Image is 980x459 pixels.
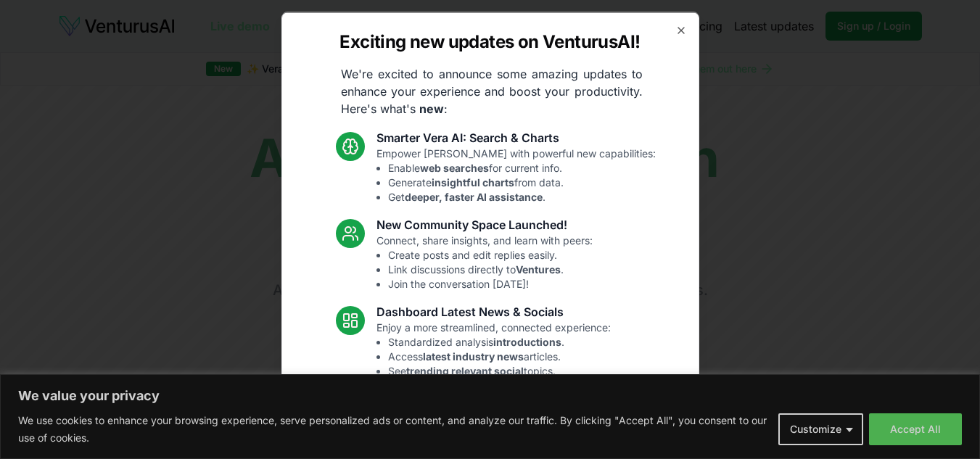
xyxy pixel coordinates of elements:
[388,247,593,262] li: Create posts and edit replies easily.
[388,421,600,436] li: Resolved Vera chart loading issue.
[388,363,611,378] li: See topics.
[388,436,600,450] li: Fixed mobile chat & sidebar glitches.
[420,161,489,173] strong: web searches
[376,302,611,320] h3: Dashboard Latest News & Socials
[516,262,561,275] strong: Ventures
[339,30,640,53] h2: Exciting new updates on VenturusAI!
[493,335,561,347] strong: introductions
[406,364,524,376] strong: trending relevant social
[405,190,543,202] strong: deeper, faster AI assistance
[388,160,656,175] li: Enable for current info.
[376,215,593,233] h3: New Community Space Launched!
[329,65,654,117] p: We're excited to announce some amazing updates to enhance your experience and boost your producti...
[376,389,600,407] h3: Fixes and UI Polish
[419,101,444,115] strong: new
[388,189,656,204] li: Get .
[376,146,656,204] p: Empower [PERSON_NAME] with powerful new capabilities:
[388,262,593,276] li: Link discussions directly to .
[376,233,593,291] p: Connect, share insights, and learn with peers:
[376,320,611,378] p: Enjoy a more streamlined, connected experience:
[388,334,611,349] li: Standardized analysis .
[388,276,593,291] li: Join the conversation [DATE]!
[388,349,611,363] li: Access articles.
[432,175,514,188] strong: insightful charts
[388,175,656,189] li: Generate from data.
[423,350,524,362] strong: latest industry news
[376,128,656,146] h3: Smarter Vera AI: Search & Charts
